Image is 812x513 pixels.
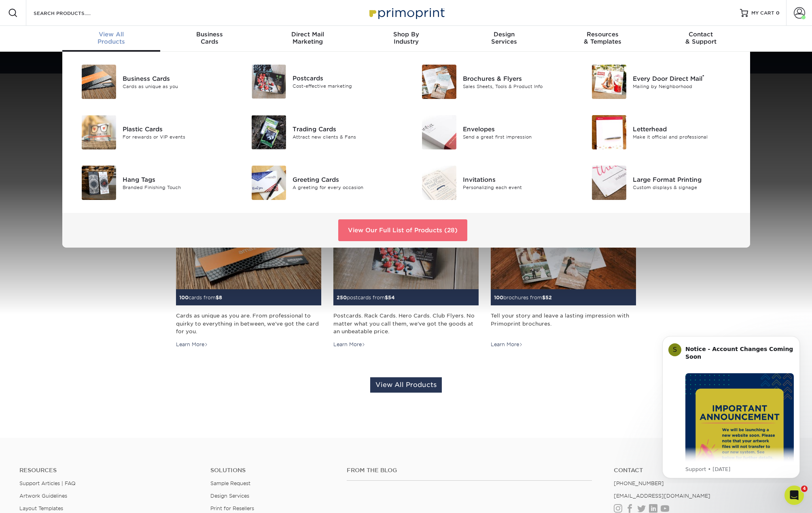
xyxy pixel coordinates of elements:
div: Cards [160,31,259,45]
img: Brochures & Flyers [422,65,456,99]
a: Trading Cards Trading Cards Attract new clients & Fans [242,112,400,153]
a: Postcards Postcards Cost-effective marketing [242,61,400,102]
span: Shop By [357,31,455,38]
h4: From the Blog [347,467,592,474]
a: Envelopes Envelopes Send a great first impression [412,112,570,153]
img: Large Format Printing [592,166,626,200]
a: Resources& Templates [553,26,652,52]
img: Postcards [252,65,286,99]
div: Branded Finishing Touch [123,184,230,191]
div: Hang Tags [123,175,230,184]
div: Greeting Cards [293,175,400,184]
a: Letterhead Letterhead Make it official and professional [582,112,740,153]
img: Every Door Direct Mail [592,65,626,99]
a: Large Format Printing Large Format Printing Custom displays & signage [582,162,740,203]
a: Sample Request [210,480,250,486]
a: [PHONE_NUMBER] [614,480,664,486]
a: Print for Resellers [210,505,254,511]
a: View Our Full List of Products (28) [338,219,467,241]
img: Invitations [422,166,456,200]
input: SEARCH PRODUCTS..... [33,8,112,18]
div: Make it official and professional [633,133,740,140]
span: Contact [652,31,750,38]
div: Cost-effective marketing [293,83,400,90]
div: Plastic Cards [123,124,230,133]
a: BusinessCards [160,26,259,52]
h4: Solutions [210,467,335,474]
img: Trading Cards [252,115,286,149]
span: Design [455,31,553,38]
a: Every Door Direct Mail Every Door Direct Mail® Mailing by Neighborhood [582,61,740,102]
div: Invitations [463,175,570,184]
div: Learn More [491,341,523,348]
span: MY CART [751,10,774,17]
a: Plastic Cards Plastic Cards For rewards or VIP events [72,112,230,153]
div: Learn More [333,341,365,348]
span: 0 [776,10,780,16]
div: Every Door Direct Mail [633,74,740,83]
img: Greeting Cards [252,166,286,200]
div: Tell your story and leave a lasting impression with Primoprint brochures. [491,312,636,335]
div: Letterhead [633,124,740,133]
div: Send a great first impression [463,133,570,140]
img: Envelopes [422,115,456,149]
div: Cards as unique as you [123,83,230,90]
a: Brochures & Flyers Brochures & Flyers Sales Sheets, Tools & Product Info [412,61,570,102]
sup: ® [702,74,704,80]
iframe: Intercom notifications message [650,329,812,483]
a: Direct MailMarketing [259,26,357,52]
div: Custom displays & signage [633,184,740,191]
div: Mailing by Neighborhood [633,83,740,90]
div: Postcards [293,74,400,83]
span: View All [62,31,161,38]
div: Industry [357,31,455,45]
div: Marketing [259,31,357,45]
span: Direct Mail [259,31,357,38]
div: Sales Sheets, Tools & Product Info [463,83,570,90]
div: Cards as unique as you are. From professional to quirky to everything in between, we've got the c... [176,312,321,335]
iframe: Intercom live chat [784,486,804,505]
img: Plastic Cards [82,115,116,149]
img: Letterhead [592,115,626,149]
div: & Support [652,31,750,45]
a: Support Articles | FAQ [19,480,76,486]
a: Hang Tags Hang Tags Branded Finishing Touch [72,162,230,203]
div: Learn More [176,341,208,348]
div: Large Format Printing [633,175,740,184]
div: A greeting for every occasion [293,184,400,191]
a: Greeting Cards Greeting Cards A greeting for every occasion [242,162,400,203]
a: DesignServices [455,26,553,52]
div: For rewards or VIP events [123,133,230,140]
h4: Resources [19,467,198,474]
a: Design Services [210,493,249,499]
img: Primoprint [366,4,447,21]
a: View All Products [370,377,442,393]
span: Resources [553,31,652,38]
div: Services [455,31,553,45]
img: Business Cards [82,65,116,99]
span: Business [160,31,259,38]
div: Personalizing each event [463,184,570,191]
div: Products [62,31,161,45]
a: Business Cards Business Cards Cards as unique as you [72,61,230,102]
img: Hang Tags [82,166,116,200]
a: View AllProducts [62,26,161,52]
h4: Contact [614,467,793,474]
div: Trading Cards [293,124,400,133]
div: & Templates [553,31,652,45]
a: Shop ByIndustry [357,26,455,52]
a: Contact& Support [652,26,750,52]
div: Attract new clients & Fans [293,133,400,140]
div: Business Cards [123,74,230,83]
span: 4 [801,486,808,492]
div: Postcards. Rack Cards. Hero Cards. Club Flyers. No matter what you call them, we've got the goods... [333,312,479,335]
div: Envelopes [463,124,570,133]
a: [EMAIL_ADDRESS][DOMAIN_NAME] [614,493,710,499]
div: Brochures & Flyers [463,74,570,83]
